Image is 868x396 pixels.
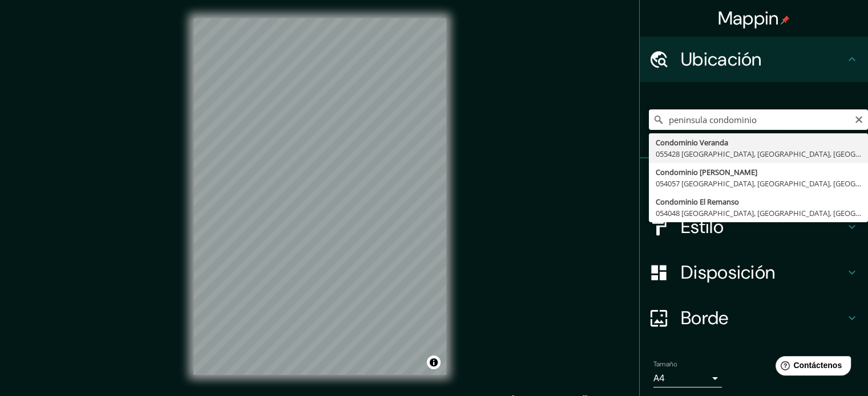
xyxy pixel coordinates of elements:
button: Activar o desactivar atribución [427,356,441,369]
iframe: Lanzador de widgets de ayuda [766,352,855,383]
font: Condominio Veranda [656,137,728,148]
div: Ubicación [640,36,868,82]
div: Estilo [640,204,868,250]
div: Borde [640,295,868,341]
font: A4 [653,372,665,384]
font: Mappin [718,6,779,30]
font: Borde [681,306,729,330]
div: Patas [640,158,868,204]
div: Disposición [640,250,868,295]
font: Estilo [681,215,724,239]
font: Ubicación [681,47,762,71]
font: Disposición [681,260,775,284]
font: Tamaño [653,360,677,369]
font: Condominio [PERSON_NAME] [656,167,757,177]
div: A4 [653,369,722,387]
input: Elige tu ciudad o zona [649,109,868,130]
button: Claro [854,113,863,124]
font: Condominio El Remanso [656,197,739,207]
img: pin-icon.png [781,15,790,25]
canvas: Mapa [193,18,446,375]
